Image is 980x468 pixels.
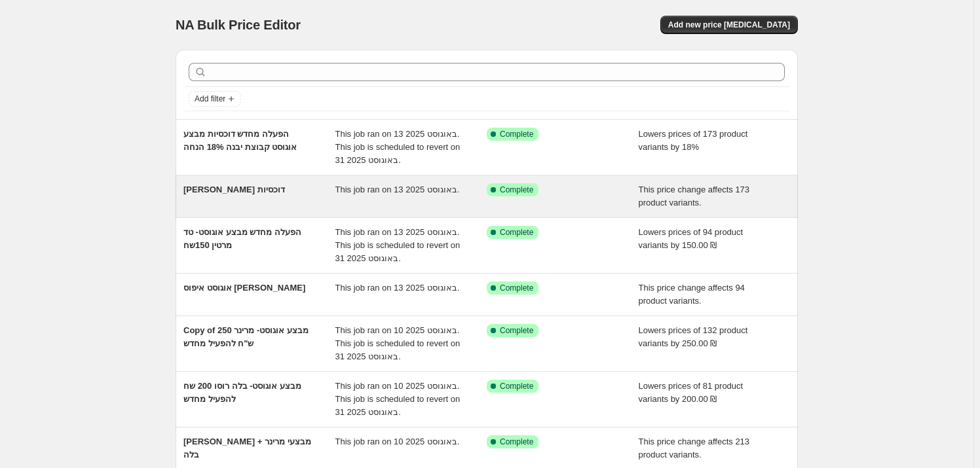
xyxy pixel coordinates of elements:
[183,437,311,459] span: [PERSON_NAME] מבצעי מרינר + בלה
[639,437,750,459] span: This price change affects 213 product variants.
[176,18,301,32] span: NA Bulk Price Editor
[183,283,305,293] span: אוגוסט איפוס [PERSON_NAME]
[335,185,460,194] span: This job ran on 13 באוגוסט 2025.
[639,227,744,250] span: Lowers prices of 94 product variants by 150.00 ₪
[500,437,533,447] span: Complete
[500,283,533,293] span: Complete
[335,283,460,293] span: This job ran on 13 באוגוסט 2025.
[183,227,301,250] span: הפעלה מחדש מבצע אוגוסט- טד מרטין 150שח
[195,94,225,104] span: Add filter
[335,227,461,263] span: This job ran on 13 באוגוסט 2025. This job is scheduled to revert on 31 באוגוסט 2025.
[500,381,533,391] span: Complete
[639,381,744,404] span: Lowers prices of 81 product variants by 200.00 ₪
[668,20,790,30] span: Add new price [MEDICAL_DATA]
[183,325,309,348] span: Copy of מבצע אוגוסט- מרינר 250 ש"ח להפעיל מחדש
[500,325,533,336] span: Complete
[660,16,798,34] button: Add new price [MEDICAL_DATA]
[335,325,461,361] span: This job ran on 10 באוגוסט 2025. This job is scheduled to revert on 31 באוגוסט 2025.
[639,325,748,348] span: Lowers prices of 132 product variants by 250.00 ₪
[335,437,460,446] span: This job ran on 10 באוגוסט 2025.
[335,129,461,165] span: This job ran on 13 באוגוסט 2025. This job is scheduled to revert on 31 באוגוסט 2025.
[500,129,533,139] span: Complete
[639,283,745,306] span: This price change affects 94 product variants.
[183,185,285,194] span: [PERSON_NAME] דוכסיות
[500,227,533,238] span: Complete
[639,185,750,207] span: This price change affects 173 product variants.
[183,129,297,152] span: הפעלה מחדש דוכסיות מבצע אוגוסט קבוצת יבנה 18% הנחה
[183,381,301,404] span: מבצע אוגוסט- בלה רוסו 200 שח להפעיל מחדש
[500,185,533,195] span: Complete
[335,381,461,417] span: This job ran on 10 באוגוסט 2025. This job is scheduled to revert on 31 באוגוסט 2025.
[189,91,241,107] button: Add filter
[639,129,748,152] span: Lowers prices of 173 product variants by 18%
